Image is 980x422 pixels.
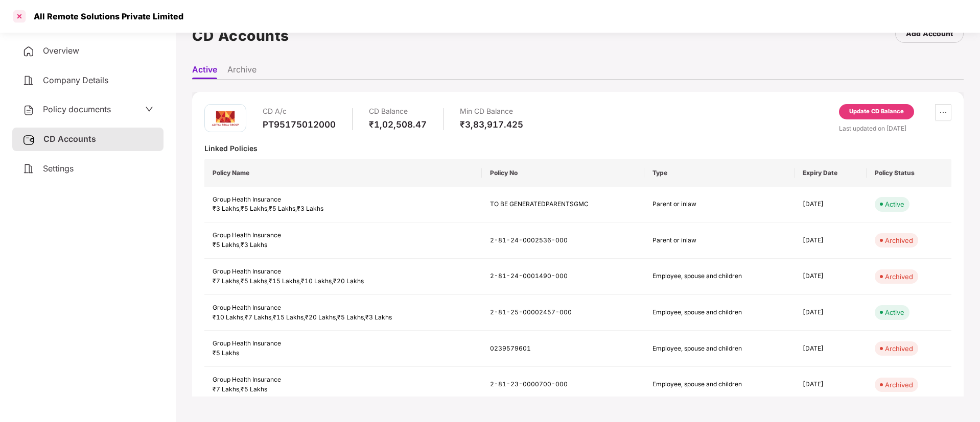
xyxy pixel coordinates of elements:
div: Last updated on [DATE] [839,123,951,133]
div: All Remote Solutions Private Limited [28,11,183,21]
span: ₹7 Lakhs , [213,277,241,285]
td: [DATE] [795,222,867,259]
span: ₹5 Lakhs , [241,205,269,212]
span: ₹3 Lakhs [297,205,323,212]
td: TO BE GENERATEDPARENTSGMC [482,187,645,223]
span: Company Details [43,75,108,85]
span: ₹5 Lakhs , [241,277,269,285]
span: ₹20 Lakhs [333,277,364,285]
td: [DATE] [795,187,867,223]
span: ₹5 Lakhs , [269,205,297,212]
span: down [145,105,153,113]
span: CD Accounts [43,134,96,144]
div: Archived [885,235,913,245]
td: 0239579601 [482,331,645,367]
span: ₹20 Lakhs , [305,313,337,321]
span: Settings [43,163,74,173]
span: ellipsis [936,108,951,116]
th: Policy No [482,159,645,187]
span: ₹15 Lakhs , [273,313,305,321]
th: Policy Name [204,159,482,187]
th: Expiry Date [795,159,867,187]
img: svg+xml;base64,PHN2ZyB4bWxucz0iaHR0cDovL3d3dy53My5vcmcvMjAwMC9zdmciIHdpZHRoPSIyNCIgaGVpZ2h0PSIyNC... [22,45,35,58]
div: Group Health Insurance [213,303,474,313]
div: CD Balance [369,104,427,119]
div: Employee, spouse and children [652,380,765,389]
div: Archived [885,343,913,354]
div: Archived [885,380,913,390]
span: ₹5 Lakhs [241,385,267,393]
span: ₹5 Lakhs , [337,313,365,321]
span: ₹10 Lakhs , [301,277,333,285]
div: Group Health Insurance [213,339,474,349]
th: Type [644,159,794,187]
div: Add Account [906,28,953,39]
div: Parent or inlaw [652,236,765,245]
img: svg+xml;base64,PHN2ZyB4bWxucz0iaHR0cDovL3d3dy53My5vcmcvMjAwMC9zdmciIHdpZHRoPSIyNCIgaGVpZ2h0PSIyNC... [22,75,35,87]
div: Employee, spouse and children [652,344,765,354]
button: ellipsis [935,104,951,120]
span: ₹15 Lakhs , [269,277,301,285]
h1: CD Accounts [192,24,289,47]
div: Active [885,199,904,209]
td: [DATE] [795,259,867,295]
td: 2-81-23-0000700-000 [482,367,645,403]
span: ₹3 Lakhs [241,241,267,249]
td: [DATE] [795,295,867,331]
img: svg+xml;base64,PHN2ZyB4bWxucz0iaHR0cDovL3d3dy53My5vcmcvMjAwMC9zdmciIHdpZHRoPSIyNCIgaGVpZ2h0PSIyNC... [22,163,35,175]
td: 2-81-24-0002536-000 [482,222,645,259]
div: Employee, spouse and children [652,271,765,281]
div: Group Health Insurance [213,375,474,385]
div: PT95175012000 [263,119,336,130]
span: ₹7 Lakhs , [213,385,241,393]
div: Group Health Insurance [213,195,474,205]
span: Policy documents [43,104,111,114]
li: Active [192,64,217,79]
span: ₹5 Lakhs , [213,241,241,249]
td: 2-81-24-0001490-000 [482,259,645,295]
li: Archive [227,64,256,79]
div: ₹1,02,508.47 [369,119,427,130]
div: Min CD Balance [460,104,523,119]
td: [DATE] [795,367,867,403]
div: CD A/c [263,104,336,119]
div: ₹3,83,917.425 [460,119,523,130]
span: Overview [43,45,79,56]
span: ₹3 Lakhs [365,313,392,321]
div: Update CD Balance [849,107,904,116]
span: ₹3 Lakhs , [213,205,241,212]
div: Active [885,307,904,317]
td: [DATE] [795,331,867,367]
span: ₹5 Lakhs [213,349,239,357]
img: svg+xml;base64,PHN2ZyB4bWxucz0iaHR0cDovL3d3dy53My5vcmcvMjAwMC9zdmciIHdpZHRoPSIyNCIgaGVpZ2h0PSIyNC... [22,104,35,116]
span: ₹7 Lakhs , [245,313,273,321]
span: ₹10 Lakhs , [213,313,245,321]
div: Group Health Insurance [213,267,474,277]
div: Parent or inlaw [652,200,765,209]
div: Archived [885,271,913,282]
div: Employee, spouse and children [652,308,765,317]
img: svg+xml;base64,PHN2ZyB3aWR0aD0iMjUiIGhlaWdodD0iMjQiIHZpZXdCb3g9IjAgMCAyNSAyNCIgZmlsbD0ibm9uZSIgeG... [22,134,35,146]
td: 2-81-25-00002457-000 [482,295,645,331]
img: aditya.png [210,103,241,134]
th: Policy Status [867,159,951,187]
div: Linked Policies [204,143,951,153]
div: Group Health Insurance [213,231,474,240]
